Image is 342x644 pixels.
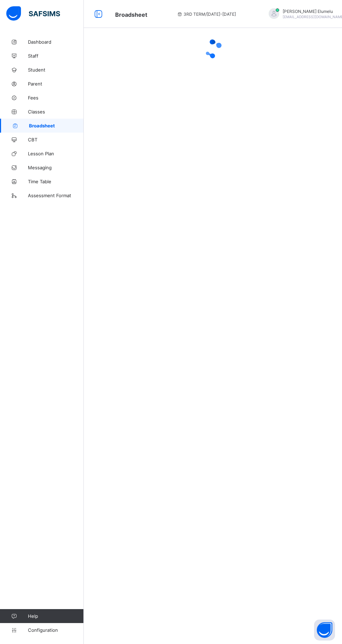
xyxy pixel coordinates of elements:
[29,123,84,128] span: Broadsheet
[28,39,84,45] span: Dashboard
[28,137,84,142] span: CBT
[28,193,84,198] span: Assessment Format
[28,67,84,73] span: Student
[28,165,84,170] span: Messaging
[6,6,60,21] img: safsims
[314,620,335,641] button: Open asap
[28,95,84,101] span: Fees
[28,53,84,59] span: Staff
[28,179,84,184] span: Time Table
[28,151,84,156] span: Lesson Plan
[28,627,83,633] span: Configuration
[28,613,83,619] span: Help
[28,109,84,114] span: Classes
[177,12,236,17] span: session/term information
[28,81,84,87] span: Parent
[115,11,147,18] span: Broadsheet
